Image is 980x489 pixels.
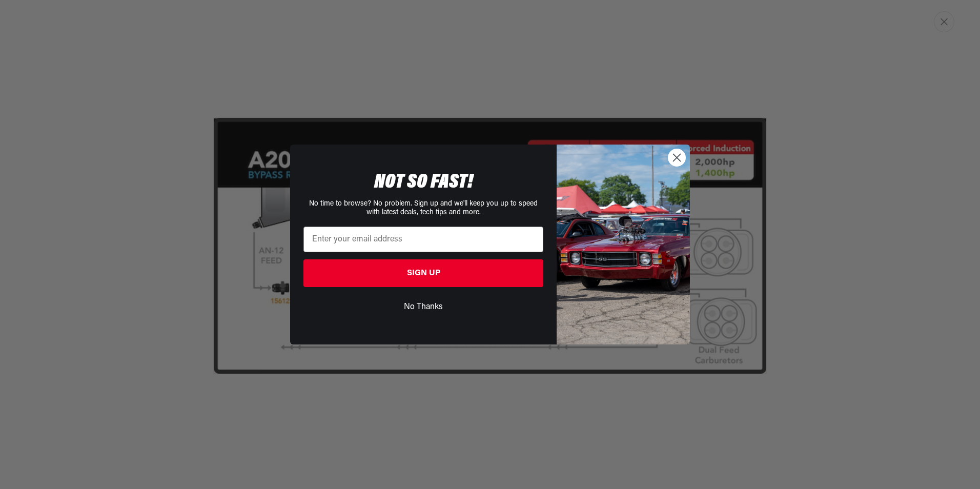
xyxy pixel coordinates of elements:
span: No time to browse? No problem. Sign up and we'll keep you up to speed with latest deals, tech tip... [309,200,538,216]
button: Close dialog [668,149,686,167]
button: SIGN UP [303,259,543,287]
span: NOT SO FAST! [374,172,473,193]
img: 85cdd541-2605-488b-b08c-a5ee7b438a35.jpeg [557,145,690,344]
input: Enter your email address [303,227,543,252]
button: No Thanks [303,297,543,317]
